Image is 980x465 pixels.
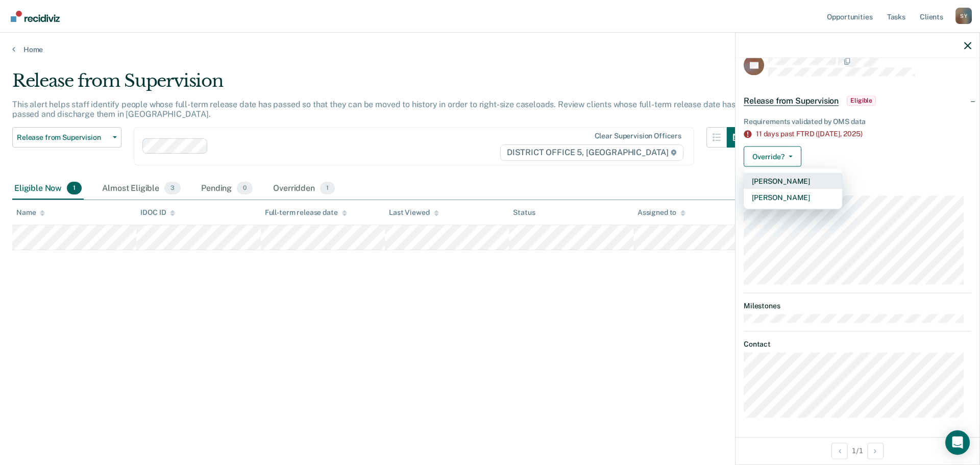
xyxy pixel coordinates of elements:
p: This alert helps staff identify people whose full-term release date has passed so that they can b... [12,100,735,119]
div: Assigned to [638,208,685,217]
dt: Supervision [744,183,971,192]
div: Open Intercom Messenger [945,430,970,455]
a: Home [12,45,968,54]
span: 3 [164,182,181,195]
div: Name [16,208,45,217]
button: Previous Opportunity [831,443,848,459]
div: Clear supervision officers [595,132,681,140]
div: IDOC ID [140,208,175,217]
span: DISTRICT OFFICE 5, [GEOGRAPHIC_DATA] [500,144,683,161]
div: Eligible Now [12,178,84,200]
img: Recidiviz [11,11,60,22]
div: Release from SupervisionEligible [736,84,979,117]
div: 11 days past FTRD ([DATE], [756,130,971,138]
span: Release from Supervision [17,133,109,142]
button: Next Opportunity [867,443,884,459]
div: Release from Supervision [12,70,747,100]
div: Status [513,208,535,217]
button: [PERSON_NAME] [744,173,842,189]
button: Override? [744,146,801,167]
button: Profile dropdown button [955,8,972,24]
div: Almost Eligible [100,178,183,200]
div: 1 / 1 [736,437,979,464]
button: [PERSON_NAME] [744,189,842,206]
span: Eligible [847,95,876,106]
span: Release from Supervision [744,95,839,106]
div: Last Viewed [389,208,438,217]
span: 1 [320,182,335,195]
div: Overridden [271,178,337,200]
div: S Y [955,8,972,24]
dt: Milestones [744,302,971,310]
dt: Contact [744,339,971,348]
div: Full-term release date [265,208,347,217]
span: 1 [67,182,82,195]
div: Pending [199,178,255,200]
span: 2025) [843,130,862,138]
div: Requirements validated by OMS data [744,117,971,126]
span: 0 [237,182,253,195]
